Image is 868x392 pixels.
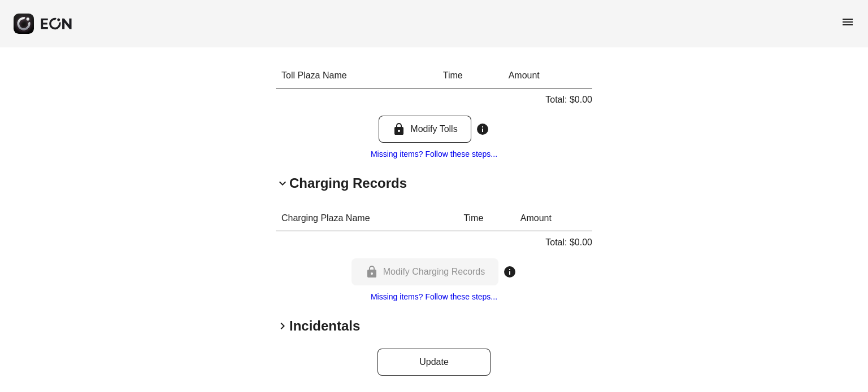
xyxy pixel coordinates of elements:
[276,63,437,89] th: Toll Plaza Name
[476,122,489,136] span: info
[392,122,406,136] span: lock
[371,292,497,301] a: Missing items? Follow these steps...
[276,319,289,333] span: keyboard_arrow_right
[503,63,592,89] th: Amount
[276,177,289,190] span: keyboard_arrow_down
[545,93,592,107] p: Total: $0.00
[377,349,491,376] button: Update
[371,149,497,158] a: Missing items? Follow these steps...
[545,236,592,249] p: Total: $0.00
[503,265,517,279] span: info
[289,174,407,192] h2: Charging Records
[437,63,503,89] th: Time
[515,206,592,231] th: Amount
[458,206,514,231] th: Time
[289,317,360,335] h2: Incidentals
[379,116,471,143] button: Modify Tolls
[841,15,854,29] span: menu
[276,206,458,231] th: Charging Plaza Name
